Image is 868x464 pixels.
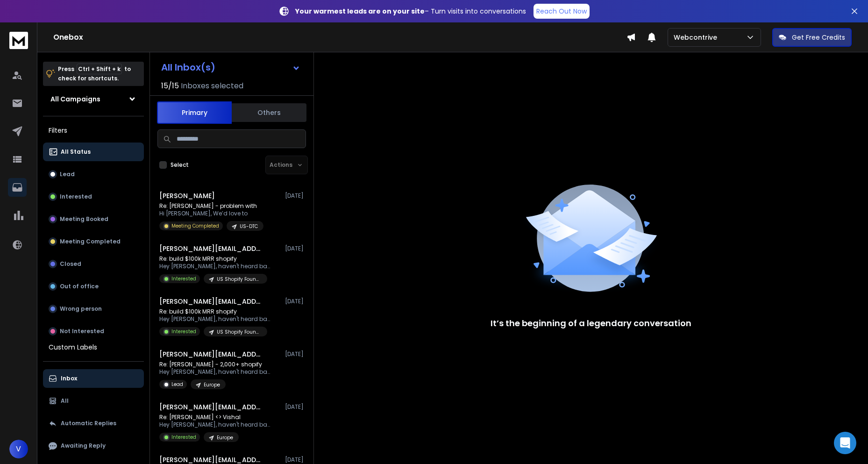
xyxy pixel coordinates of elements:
p: Hey [PERSON_NAME], haven't heard back [159,263,271,270]
h1: [PERSON_NAME][EMAIL_ADDRESS][DOMAIN_NAME] [159,297,262,306]
strong: Your warmest leads are on your site [295,7,425,16]
button: V [9,440,28,458]
p: Meeting Completed [171,222,219,229]
p: Wrong person [60,305,102,313]
button: Meeting Booked [43,210,144,228]
p: – Turn visits into conversations [295,7,526,16]
button: All Inbox(s) [154,58,308,77]
p: Re: [PERSON_NAME] - problem with [159,202,263,210]
button: Meeting Completed [43,232,144,251]
p: [DATE] [285,403,306,411]
p: Interested [171,275,196,282]
p: Get Free Credits [792,33,845,42]
button: All [43,392,144,410]
p: Press to check for shortcuts. [58,64,131,83]
a: Reach Out Now [534,4,590,19]
p: Lead [60,171,75,178]
p: All Status [61,148,91,156]
h3: Filters [43,124,144,137]
p: All [61,397,69,405]
button: All Status [43,143,144,161]
span: 15 / 15 [161,80,179,92]
button: Out of office [43,277,144,296]
p: Re: [PERSON_NAME] - 2,000+ shopify [159,361,271,368]
p: Interested [60,193,92,200]
p: Europe [204,381,220,388]
p: Lead [171,381,183,388]
p: [DATE] [285,298,306,305]
button: Awaiting Reply [43,436,144,455]
p: Hey [PERSON_NAME], haven't heard back [159,421,271,428]
button: Lead [43,165,144,184]
button: Primary [157,101,232,124]
p: Re: build $100k MRR shopify [159,255,271,263]
h1: [PERSON_NAME] [159,191,215,200]
h3: Custom Labels [49,343,97,352]
button: Interested [43,187,144,206]
p: [DATE] [285,192,306,200]
p: Inbox [61,375,77,382]
p: Not Interested [60,328,104,335]
p: Europe [217,434,233,441]
button: All Campaigns [43,90,144,108]
p: It’s the beginning of a legendary conversation [491,317,691,330]
label: Select [171,161,189,169]
p: [DATE] [285,350,306,358]
h1: All Inbox(s) [161,63,215,72]
div: Open Intercom Messenger [834,432,856,454]
p: US-DTC [240,223,258,230]
button: Inbox [43,369,144,388]
p: Re: [PERSON_NAME] <> Vishal [159,414,271,421]
p: [DATE] [285,245,306,252]
h3: Inboxes selected [181,80,243,92]
span: Ctrl + Shift + k [77,64,122,74]
button: Not Interested [43,322,144,341]
button: Automatic Replies [43,414,144,433]
p: Closed [60,260,81,268]
button: Closed [43,255,144,273]
h1: [PERSON_NAME][EMAIL_ADDRESS][DOMAIN_NAME] [159,350,262,359]
p: Automatic Replies [61,420,116,427]
button: Wrong person [43,300,144,318]
p: Reach Out Now [536,7,587,16]
h1: [PERSON_NAME][EMAIL_ADDRESS][DOMAIN_NAME] [159,402,262,412]
button: Others [232,102,306,123]
p: Hi [PERSON_NAME], We’d love to [159,210,263,217]
p: Re: build $100k MRR shopify [159,308,271,315]
p: Meeting Completed [60,238,121,245]
p: [DATE] [285,456,306,464]
h1: All Campaigns [50,94,100,104]
p: Interested [171,328,196,335]
p: Awaiting Reply [61,442,106,450]
button: Get Free Credits [772,28,852,47]
p: Hey [PERSON_NAME], haven't heard back [159,368,271,376]
p: Webcontrive [674,33,721,42]
h1: Onebox [53,32,626,43]
h1: [PERSON_NAME][EMAIL_ADDRESS][DOMAIN_NAME] [159,244,262,253]
p: Meeting Booked [60,215,108,223]
p: Hey [PERSON_NAME], haven't heard back [159,315,271,323]
p: US Shopify Founders [217,328,262,336]
img: logo [9,32,28,49]
p: Out of office [60,283,99,290]
p: Interested [171,434,196,441]
p: US Shopify Founders [217,276,262,283]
